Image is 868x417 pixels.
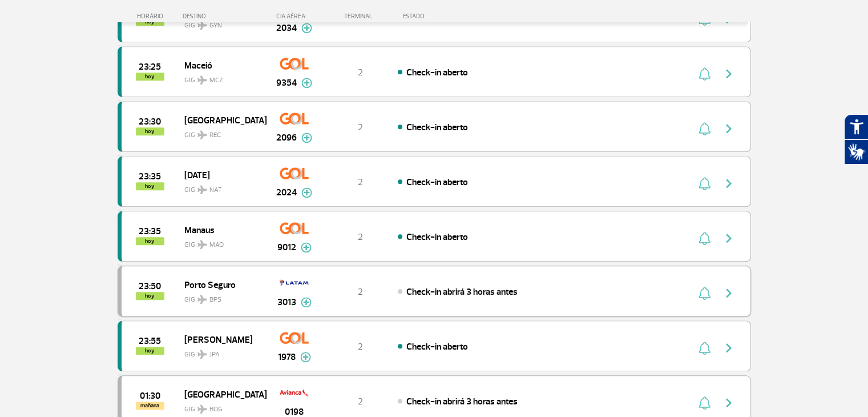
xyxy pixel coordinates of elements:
span: 2025-10-01 23:25:00 [139,63,161,71]
img: sino-painel-voo.svg [699,341,710,355]
span: BOG [209,404,223,415]
span: MAO [209,240,224,250]
img: seta-direita-painel-voo.svg [722,396,736,410]
div: ESTADO [397,13,490,20]
div: TERMINAL [323,13,397,20]
span: GIG [184,288,257,305]
img: seta-direita-painel-voo.svg [722,286,736,300]
img: sino-painel-voo.svg [699,177,710,190]
span: [GEOGRAPHIC_DATA] [184,387,257,402]
span: Check-in aberto [406,122,468,133]
span: BPS [209,295,221,305]
img: sino-painel-voo.svg [699,286,710,300]
span: 2025-10-01 23:50:00 [139,282,161,290]
img: destiny_airplane.svg [197,75,207,85]
img: destiny_airplane.svg [197,404,207,414]
button: Abrir recursos assistivos. [844,114,868,139]
span: GIG [184,179,257,195]
span: JPA [209,350,220,360]
span: mañana [136,402,164,410]
img: mais-info-painel-voo.svg [301,78,312,88]
span: hoy [136,73,164,81]
img: mais-info-painel-voo.svg [300,352,311,362]
img: destiny_airplane.svg [197,240,207,249]
span: hoy [136,347,164,355]
span: GIG [184,69,257,86]
span: Check-in aberto [406,67,468,78]
div: DESTINO [183,13,266,20]
span: 2 [358,286,363,298]
img: destiny_airplane.svg [197,185,207,194]
span: 2 [358,396,363,407]
img: destiny_airplane.svg [197,295,207,304]
span: 2025-10-02 01:30:00 [140,392,160,400]
span: 2025-10-01 23:35:00 [139,173,161,181]
img: seta-direita-painel-voo.svg [722,177,736,190]
span: 3013 [277,295,296,309]
span: 2 [358,122,363,133]
img: sino-painel-voo.svg [699,67,710,81]
img: seta-direita-painel-voo.svg [722,231,736,245]
span: [PERSON_NAME] [184,332,257,347]
span: Check-in aberto [406,341,468,352]
span: GIG [184,343,257,360]
img: destiny_airplane.svg [197,130,207,139]
span: hoy [136,237,164,245]
img: mais-info-painel-voo.svg [301,242,312,252]
span: NAT [209,185,222,195]
span: GIG [184,124,257,141]
span: 2025-10-01 23:30:00 [139,118,161,126]
span: 2034 [276,21,297,35]
span: Maceió [184,58,257,73]
div: CIA AÉREA [266,13,323,20]
button: Abrir tradutor de língua de sinais. [844,139,868,165]
span: MCZ [209,75,223,86]
span: 2 [358,67,363,78]
span: 2025-10-01 23:35:00 [139,227,161,235]
img: sino-painel-voo.svg [699,231,710,245]
span: 1978 [278,350,296,364]
span: 2025-10-01 23:55:00 [139,337,161,345]
div: HORÁRIO [121,13,183,20]
img: mais-info-painel-voo.svg [301,133,312,143]
span: 2 [358,231,363,243]
span: Check-in abrirá 3 horas antes [406,286,518,298]
img: mais-info-painel-voo.svg [301,187,312,198]
div: Plugin de acessibilidade da Hand Talk. [844,114,868,165]
span: 2 [358,341,363,352]
img: sino-painel-voo.svg [699,396,710,410]
img: seta-direita-painel-voo.svg [722,67,736,81]
span: Porto Seguro [184,277,257,292]
span: 9012 [277,240,296,254]
span: Check-in aberto [406,177,468,188]
span: GIG [184,398,257,415]
span: [GEOGRAPHIC_DATA] [184,113,257,127]
img: seta-direita-painel-voo.svg [722,341,736,355]
span: hoy [136,127,164,135]
img: seta-direita-painel-voo.svg [722,122,736,135]
span: Check-in abrirá 3 horas antes [406,396,518,407]
span: Manaus [184,222,257,237]
span: hoy [136,182,164,190]
span: Check-in aberto [406,231,468,243]
span: 2096 [276,131,297,145]
img: mais-info-painel-voo.svg [301,297,312,307]
span: [DATE] [184,167,257,182]
span: GIG [184,234,257,250]
span: 2024 [276,186,297,199]
span: 9354 [276,76,297,90]
img: sino-painel-voo.svg [699,122,710,135]
span: REC [209,130,221,141]
span: 2 [358,177,363,188]
img: mais-info-painel-voo.svg [301,23,312,33]
img: destiny_airplane.svg [197,350,207,359]
span: hoy [136,292,164,300]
